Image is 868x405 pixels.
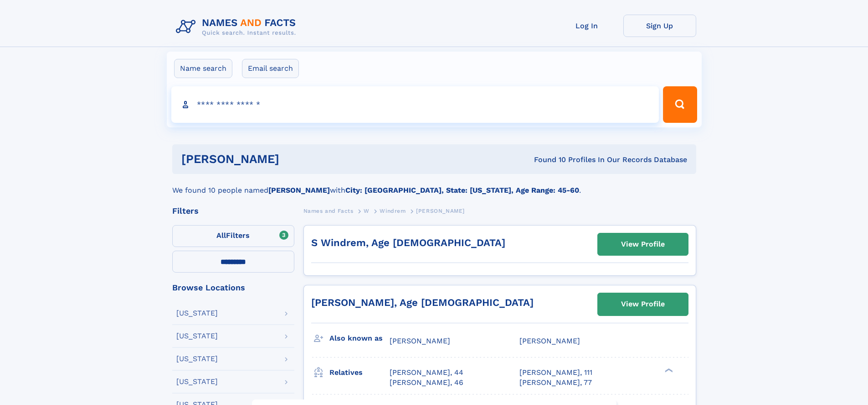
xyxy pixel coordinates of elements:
div: [US_STATE] [176,378,218,385]
a: Sign Up [623,15,696,37]
input: search input [171,86,659,123]
a: [PERSON_NAME], Age [DEMOGRAPHIC_DATA] [311,297,534,308]
a: Windrem [380,205,406,216]
a: [PERSON_NAME], 46 [390,378,463,388]
a: W [364,205,370,216]
a: [PERSON_NAME], 111 [519,368,592,378]
div: Browse Locations [172,284,294,292]
a: [PERSON_NAME], 44 [390,368,463,378]
div: ❯ [663,367,673,373]
span: All [216,231,226,240]
span: [PERSON_NAME] [390,337,450,345]
a: Log In [550,15,623,37]
h3: Also known as [329,331,390,346]
a: View Profile [598,293,688,315]
img: Logo Names and Facts [172,15,303,39]
span: W [364,208,370,214]
a: Names and Facts [303,205,354,216]
b: City: [GEOGRAPHIC_DATA], State: [US_STATE], Age Range: 45-60 [345,186,579,195]
button: Search Button [663,86,697,123]
a: [PERSON_NAME], 77 [519,378,592,388]
span: Windrem [380,208,406,214]
h3: Relatives [329,365,390,380]
div: View Profile [621,294,665,315]
label: Filters [172,225,294,247]
span: [PERSON_NAME] [519,337,580,345]
label: Email search [242,59,299,78]
a: S Windrem, Age [DEMOGRAPHIC_DATA] [311,237,505,248]
div: [US_STATE] [176,355,218,363]
div: [US_STATE] [176,332,218,340]
div: We found 10 people named with . [172,174,696,196]
span: [PERSON_NAME] [416,208,465,214]
div: View Profile [621,234,665,255]
div: Found 10 Profiles In Our Records Database [406,155,687,165]
b: [PERSON_NAME] [268,186,330,195]
a: View Profile [598,233,688,255]
h1: [PERSON_NAME] [181,153,407,165]
div: [US_STATE] [176,310,218,317]
label: Name search [174,59,232,78]
div: Filters [172,207,294,215]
